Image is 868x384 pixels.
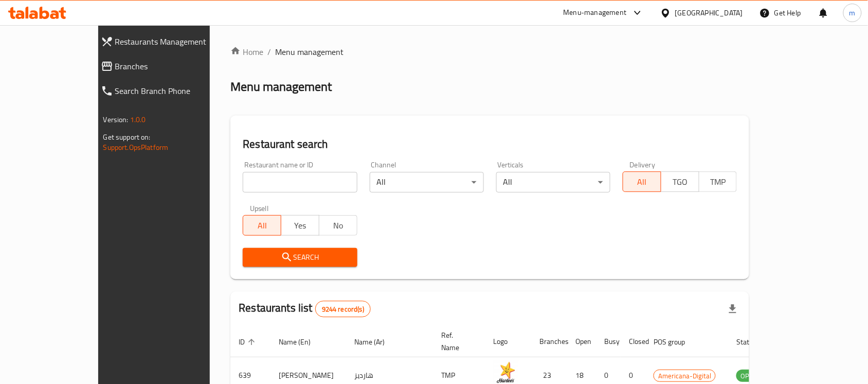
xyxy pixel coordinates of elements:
[243,172,357,193] input: Search for restaurant name or ID..
[316,304,370,314] span: 9244 record(s)
[736,336,770,348] span: Status
[251,251,349,264] span: Search
[230,46,749,58] nav: breadcrumb
[247,218,277,233] span: All
[239,300,371,317] h2: Restaurants list
[531,326,567,357] th: Branches
[703,175,733,189] span: TMP
[630,161,656,168] label: Delivery
[93,79,243,103] a: Search Branch Phone
[323,218,353,233] span: No
[115,35,235,48] span: Restaurants Management
[564,7,627,19] div: Menu-management
[849,7,856,18] span: m
[230,79,332,95] h2: Menu management
[596,326,621,357] th: Busy
[496,172,610,193] div: All
[736,370,762,382] div: OPEN
[130,113,146,126] span: 1.0.0
[315,301,371,317] div: Total records count
[623,171,661,192] button: All
[239,336,258,348] span: ID
[281,215,319,236] button: Yes
[243,215,281,236] button: All
[93,54,243,79] a: Branches
[93,29,243,54] a: Restaurants Management
[661,171,699,192] button: TGO
[285,218,315,233] span: Yes
[567,326,596,357] th: Open
[665,175,695,189] span: TGO
[243,137,737,152] h2: Restaurant search
[485,326,531,357] th: Logo
[621,326,645,357] th: Closed
[654,336,698,348] span: POS group
[370,172,484,193] div: All
[103,141,169,154] a: Support.OpsPlatform
[115,85,235,97] span: Search Branch Phone
[736,370,762,382] span: OPEN
[279,336,324,348] span: Name (En)
[243,248,357,267] button: Search
[627,175,657,189] span: All
[699,171,737,192] button: TMP
[675,7,743,18] div: [GEOGRAPHIC_DATA]
[275,46,343,58] span: Menu management
[250,205,269,212] label: Upsell
[103,130,151,144] span: Get support on:
[354,336,398,348] span: Name (Ar)
[720,297,745,321] div: Export file
[103,113,129,126] span: Version:
[115,60,235,72] span: Branches
[319,215,357,236] button: No
[230,46,263,58] a: Home
[267,46,271,58] li: /
[654,370,715,382] span: Americana-Digital
[441,329,473,354] span: Ref. Name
